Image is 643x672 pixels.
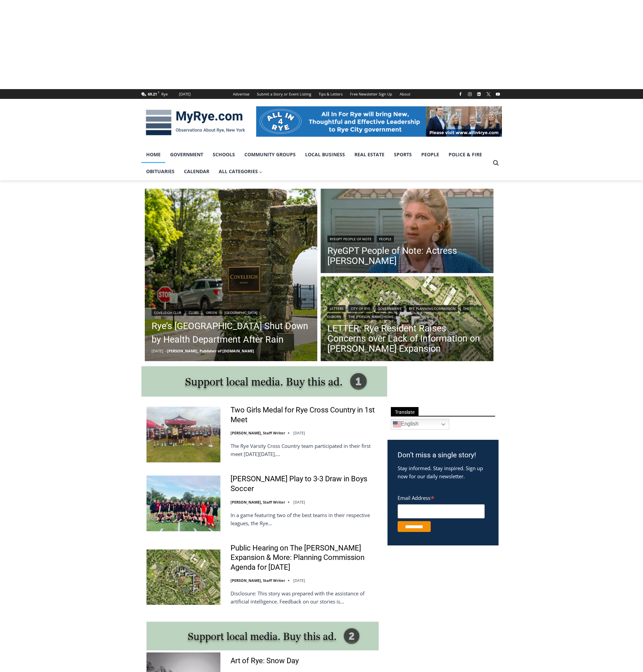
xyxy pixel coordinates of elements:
a: Clubs [186,309,201,316]
a: Police & Fire [444,146,487,163]
p: The Rye Varsity Cross Country team participated in their first meet [DATE][DATE],… [231,442,379,458]
a: X [484,90,492,98]
a: Linkedin [475,90,483,98]
time: [DATE] [293,430,305,435]
label: Email Address [398,491,485,503]
div: Rye [161,91,168,97]
p: Stay informed. Stay inspired. Sign up now for our daily newsletter. [398,464,488,480]
a: Read More LETTER: Rye Resident Raises Concerns over Lack of Information on Osborn Expansion [321,276,493,363]
a: People [417,146,444,163]
img: (PHOTO: Sheridan in an episode of ALF. Public Domain.) [321,189,493,275]
span: Translate [391,407,419,416]
span: F [158,90,159,94]
a: Coveleigh Club [152,309,184,316]
a: Real Estate [350,146,389,163]
a: Obituaries [141,163,179,180]
a: Rye Planning Commission [406,305,458,312]
a: About [396,89,414,99]
button: View Search Form [490,157,502,169]
a: [PERSON_NAME] Play to 3-3 Draw in Boys Soccer [231,474,379,493]
img: support local media, buy this ad [141,366,387,397]
img: Rye, Harrison Play to 3-3 Draw in Boys Soccer [146,476,220,531]
span: – [165,348,167,353]
div: | | | | | [327,304,487,320]
a: Calendar [179,163,214,180]
a: Local Business [300,146,350,163]
a: Public Hearing on The [PERSON_NAME] Expansion & More: Planning Commission Agenda for [DATE] [231,543,379,572]
a: Instagram [466,90,474,98]
a: People [377,236,394,242]
a: Government [165,146,208,163]
a: [PERSON_NAME], Publisher of [DOMAIN_NAME] [167,348,254,353]
time: [DATE] [293,500,305,505]
a: [PERSON_NAME], Staff Writer [231,430,285,435]
div: | [327,234,487,242]
a: Green [204,309,219,316]
a: Schools [208,146,240,163]
a: Home [141,146,165,163]
a: Art of Rye: Snow Day [231,656,299,666]
a: [PERSON_NAME], Staff Writer [231,500,285,505]
div: [DATE] [179,91,191,97]
a: Government [375,305,404,312]
time: [DATE] [152,348,163,353]
a: City of Rye [348,305,373,312]
img: Two Girls Medal for Rye Cross Country in 1st Meet [146,407,220,462]
time: [DATE] [293,578,305,583]
p: In a game featuring two of the best teams in their respective leagues, the Rye… [231,511,379,527]
a: Advertise [229,89,253,99]
img: All in for Rye [256,106,502,137]
a: Letters [327,305,346,312]
a: Community Groups [240,146,300,163]
a: Read More RyeGPT People of Note: Actress Liz Sheridan [321,189,493,275]
span: 69.21 [148,91,157,97]
nav: Primary Navigation [141,146,490,180]
div: | | | [152,308,311,316]
a: [GEOGRAPHIC_DATA] [222,309,260,316]
img: support local media, buy this ad [146,622,379,650]
a: LETTER: Rye Resident Raises Concerns over Lack of Information on [PERSON_NAME] Expansion [327,323,487,354]
a: Read More Rye’s Coveleigh Beach Shut Down by Health Department After Rain [145,189,318,361]
p: Disclosure: This story was prepared with the assistance of artificial intelligence. Feedback on o... [231,589,379,606]
img: en [393,420,401,428]
a: Tips & Letters [315,89,346,99]
a: Free Newsletter Sign Up [346,89,396,99]
a: The [PERSON_NAME] Home [346,313,396,320]
nav: Secondary Navigation [229,89,414,99]
a: Two Girls Medal for Rye Cross Country in 1st Meet [231,405,379,425]
a: [PERSON_NAME], Staff Writer [231,578,285,583]
img: (PHOTO: Illustrative plan of The Osborn's proposed site plan from the July 10, 2025 planning comm... [321,276,493,363]
a: RyeGPT People of Note [327,236,374,242]
a: Submit a Story or Event Listing [253,89,315,99]
a: All Categories [214,163,267,180]
a: Sports [389,146,417,163]
img: MyRye.com [141,105,249,140]
a: YouTube [494,90,502,98]
a: RyeGPT People of Note: Actress [PERSON_NAME] [327,246,487,266]
img: (PHOTO: Coveleigh Club, at 459 Stuyvesant Avenue in Rye. Credit: Justin Gray.) [145,189,318,361]
span: All Categories [219,168,263,175]
a: Rye’s [GEOGRAPHIC_DATA] Shut Down by Health Department After Rain [152,319,311,346]
a: English [391,419,449,430]
h3: Don’t miss a single story! [398,450,488,461]
a: Facebook [456,90,464,98]
img: Public Hearing on The Osborn Expansion & More: Planning Commission Agenda for Tuesday, September ... [146,549,220,605]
